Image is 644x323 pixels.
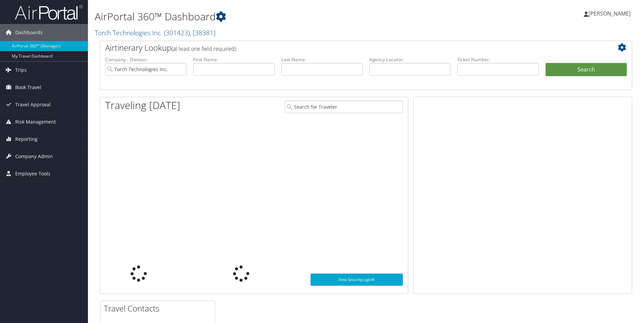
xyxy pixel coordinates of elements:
[15,165,50,182] span: Employee Tools
[15,113,56,130] span: Risk Management
[105,98,180,112] h1: Traveling [DATE]
[105,42,582,53] h2: Airtinerary Lookup
[15,148,53,165] span: Company Admin
[15,24,43,41] span: Dashboards
[369,56,451,63] label: Agency Locator:
[190,28,215,37] span: , [ 38381 ]
[584,3,637,24] a: [PERSON_NAME]
[589,10,630,17] span: [PERSON_NAME]
[15,62,27,79] span: Trips
[15,96,51,113] span: Travel Approval
[105,56,186,63] label: Company - Division:
[171,45,236,52] span: (at least one field required)
[95,28,215,37] a: Torch Technologies Inc.
[95,9,456,24] h1: AirPortal 360™ Dashboard
[15,131,38,148] span: Reporting
[281,56,363,63] label: Last Name:
[15,79,41,96] span: Book Travel
[457,56,538,63] label: Ticket Number:
[15,4,83,20] img: airportal-logo.png
[193,56,274,63] label: First Name:
[310,274,403,286] a: View SecurityLogic®
[285,101,403,113] input: Search for Traveler
[104,303,215,314] h2: Travel Contacts
[546,63,627,77] button: Search
[164,28,190,37] span: ( 301423 )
